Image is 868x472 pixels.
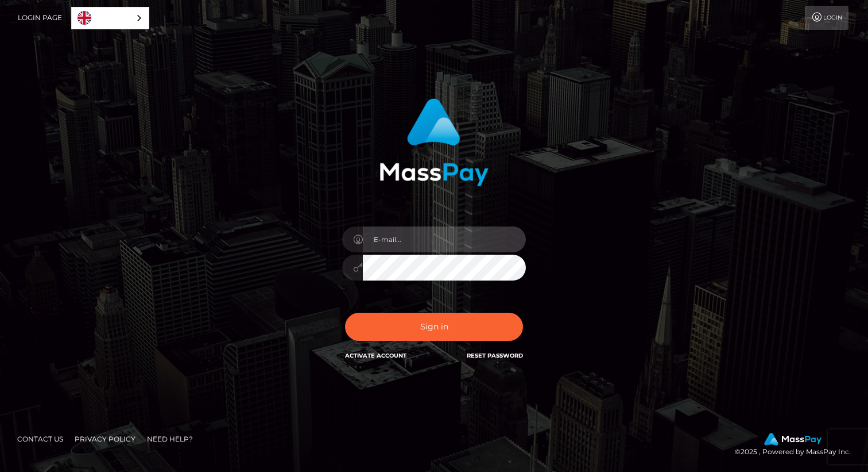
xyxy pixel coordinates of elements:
[71,7,149,29] div: Language
[345,352,406,359] a: Activate Account
[379,98,489,186] img: MassPay Login
[18,6,62,30] a: Login Page
[13,430,68,448] a: Contact Us
[71,7,149,29] aside: Language selected: English
[345,313,523,341] button: Sign in
[805,6,848,30] a: Login
[764,433,821,446] img: MassPay
[70,430,140,448] a: Privacy Policy
[72,7,149,29] a: English
[467,352,523,359] a: Reset Password
[363,227,526,252] input: E-mail...
[142,430,197,448] a: Need Help?
[735,433,859,458] div: © 2025 , Powered by MassPay Inc.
